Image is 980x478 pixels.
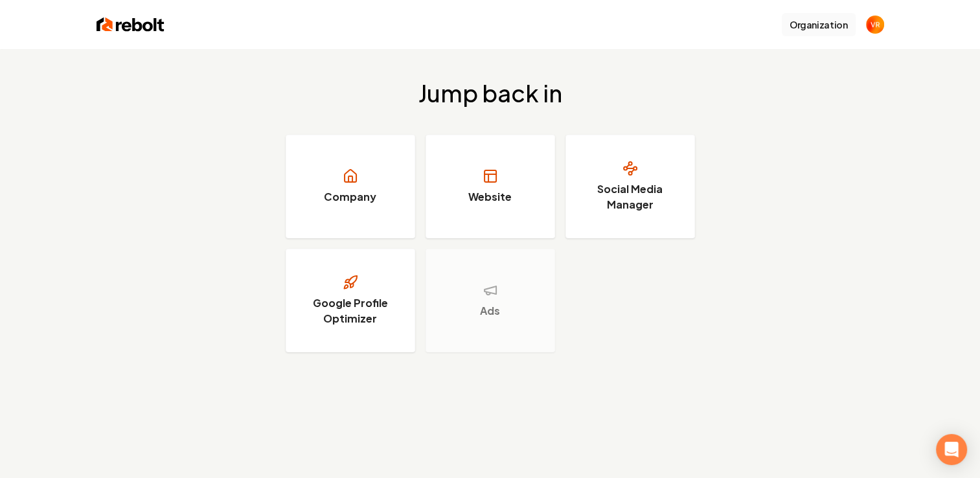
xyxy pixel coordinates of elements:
h3: Google Profile Optimizer [302,295,399,326]
h3: Company [324,189,376,205]
a: Website [426,135,555,238]
h3: Social Media Manager [582,181,679,212]
h3: Website [468,189,512,205]
div: Open Intercom Messenger [936,434,967,465]
a: Company [286,135,415,238]
button: Open user button [866,16,884,34]
a: Google Profile Optimizer [286,249,415,352]
img: Rebolt Logo [97,16,165,34]
h2: Jump back in [418,80,562,106]
h3: Ads [480,303,500,319]
img: Vanessa Rambeck [866,16,884,34]
button: Organization [782,13,856,36]
a: Social Media Manager [565,135,695,238]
